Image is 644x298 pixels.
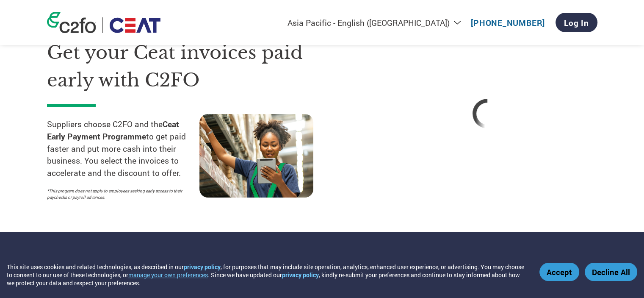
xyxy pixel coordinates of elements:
[47,39,352,94] h1: Get your Ceat invoices paid early with C2FO
[109,17,161,33] img: Ceat
[128,271,208,279] button: manage your own preferences
[47,119,179,142] strong: Ceat Early Payment Programme
[7,263,527,287] div: This site uses cookies and related technologies, as described in our , for purposes that may incl...
[199,114,313,198] img: supply chain worker
[47,188,191,201] p: *This program does not apply to employees seeking early access to their paychecks or payroll adva...
[471,17,545,28] a: [PHONE_NUMBER]
[556,13,597,32] a: Log In
[47,12,96,33] img: c2fo logo
[47,118,199,179] p: Suppliers choose C2FO and the to get paid faster and put more cash into their business. You selec...
[539,263,579,281] button: Accept
[585,263,637,281] button: Decline All
[184,263,221,271] a: privacy policy
[282,271,319,279] a: privacy policy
